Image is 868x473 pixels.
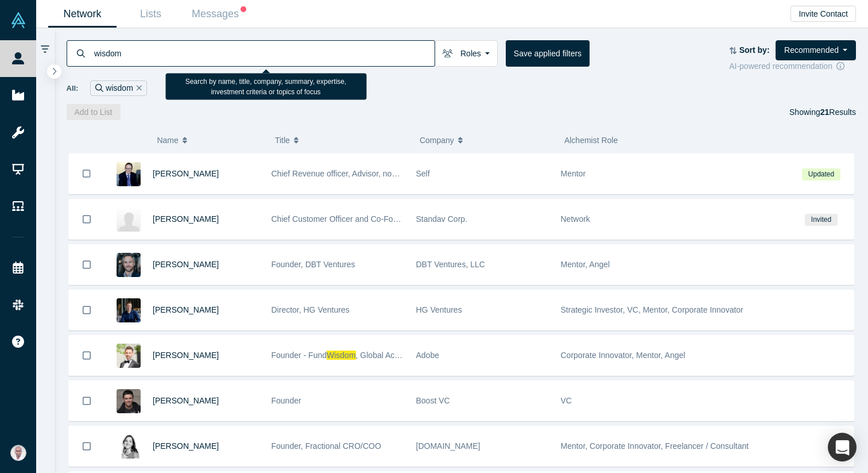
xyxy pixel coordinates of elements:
[820,107,856,117] span: Results
[117,298,141,322] img: Jonathan Schalliol's Profile Image
[416,351,439,360] span: Adobe
[729,60,856,72] div: AI-powered recommendation
[153,214,219,224] a: [PERSON_NAME]
[356,351,478,360] span: , Global Account Manager - Adobe
[272,260,355,269] span: Founder, DBT Ventures
[157,128,178,152] span: Name
[69,199,104,239] button: Bookmark
[93,40,435,67] input: Search by name, title, company, summary, expertise, investment criteria or topics of focus
[69,290,104,330] button: Bookmark
[561,441,749,451] span: Mentor, Corporate Innovator, Freelancer / Consultant
[805,214,837,226] span: Invited
[416,214,468,224] span: Standav Corp.
[117,253,141,277] img: Luke Diaz's Profile Image
[153,351,219,360] a: [PERSON_NAME]
[275,128,408,152] button: Title
[117,434,141,459] img: Michele Perras's Profile Image
[416,441,480,451] span: [DOMAIN_NAME]
[561,351,685,360] span: Corporate Innovator, Mentor, Angel
[327,351,356,360] span: Wisdom
[272,396,301,405] span: Founder
[157,128,263,152] button: Name
[69,426,104,466] button: Bookmark
[416,396,450,405] span: Boost VC
[561,260,610,269] span: Mentor, Angel
[561,305,743,314] span: Strategic Investor, VC, Mentor, Corporate Innovator
[272,441,381,451] span: Founder, Fractional CRO/COO
[69,336,104,375] button: Bookmark
[272,351,327,360] span: Founder - Fund
[133,82,142,95] button: Remove Filter
[272,169,462,178] span: Chief Revenue officer, Advisor, non-executive director
[48,1,117,28] a: Network
[10,12,26,28] img: Alchemist Vault Logo
[10,445,26,461] img: Vetri Venthan Elango's Account
[272,305,350,314] span: Director, HG Ventures
[420,128,454,152] span: Company
[275,128,290,152] span: Title
[561,214,590,224] span: Network
[117,344,141,368] img: Brian Thopsey's Profile Image
[153,441,219,451] a: [PERSON_NAME]
[435,40,498,67] button: Roles
[67,83,79,94] span: All:
[416,260,485,269] span: DBT Ventures, LLC
[564,136,618,145] span: Alchemist Role
[69,245,104,284] button: Bookmark
[117,207,141,232] img: Protik Mukhopadhyay's Profile Image
[416,169,430,178] span: Self
[561,396,572,405] span: VC
[117,389,141,413] img: Adam Draper's Profile Image
[776,40,856,60] button: Recommended
[561,169,586,178] span: Mentor
[789,104,856,120] div: Showing
[67,104,121,120] button: Add to List
[739,45,770,55] strong: Sort by:
[272,214,414,224] span: Chief Customer Officer and Co-Founder
[117,1,185,28] a: Lists
[790,6,856,22] button: Invite Contact
[153,260,219,269] a: [PERSON_NAME]
[153,396,219,405] a: [PERSON_NAME]
[420,128,552,152] button: Company
[820,107,830,117] strong: 21
[185,1,253,28] a: Messages
[153,169,219,178] a: [PERSON_NAME]
[416,305,462,314] span: HG Ventures
[506,40,590,67] button: Save applied filters
[69,153,104,194] button: Bookmark
[90,80,146,96] div: wisdom
[117,162,141,186] img: Steve Kennedy's Profile Image
[802,168,840,180] span: Updated
[69,381,104,421] button: Bookmark
[153,305,219,314] a: [PERSON_NAME]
